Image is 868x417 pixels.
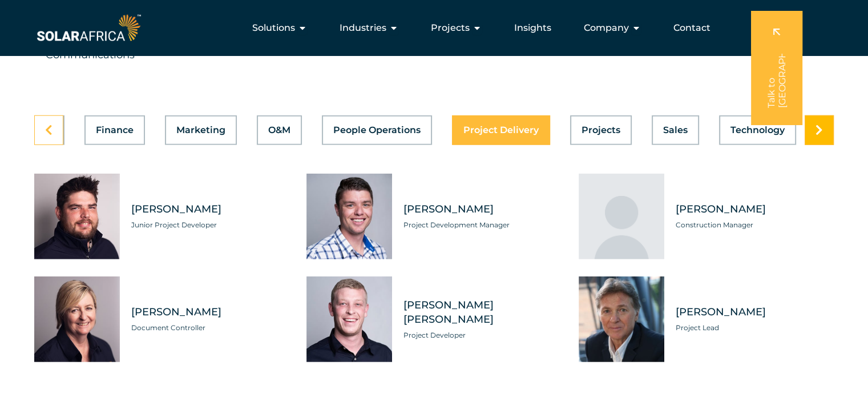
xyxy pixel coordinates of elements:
span: Sales [663,126,688,135]
span: Construction Manager [676,219,834,231]
a: Insights [514,21,551,35]
span: Projects [582,126,620,135]
span: Project Development Manager [403,219,562,231]
span: [PERSON_NAME] [131,305,289,319]
span: Marketing [176,126,225,135]
span: [PERSON_NAME] [403,202,562,216]
span: [PERSON_NAME] [131,202,289,216]
span: Junior Project Developer [131,219,289,231]
nav: Menu [143,17,720,39]
div: Tabs. Open items with Enter or Space, close with Escape and navigate using the Arrow keys. [34,115,834,362]
a: Contact [673,21,710,35]
span: Document Controller [131,322,289,334]
span: [PERSON_NAME] [676,202,834,216]
span: Project Delivery [463,126,539,135]
span: Industries [340,21,386,35]
span: Project Developer [403,330,562,341]
span: People Operations [333,126,421,135]
span: Projects [431,21,470,35]
span: [PERSON_NAME] [PERSON_NAME] [403,298,562,327]
div: Menu Toggle [143,17,720,39]
span: Solutions [252,21,295,35]
span: O&M [268,126,290,135]
span: [PERSON_NAME] [676,305,834,319]
span: Project Lead [676,322,834,334]
span: Company [584,21,629,35]
span: Finance [96,126,134,135]
span: Technology [730,126,785,135]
